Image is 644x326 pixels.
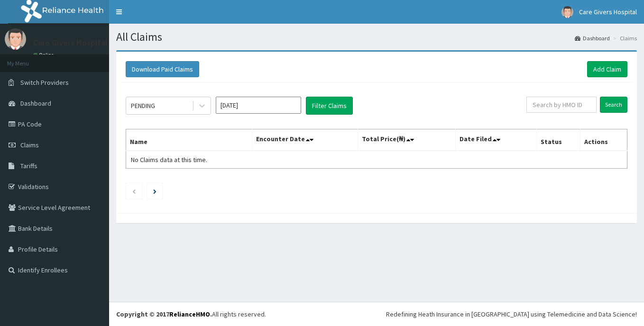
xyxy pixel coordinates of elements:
a: Online [33,52,56,58]
input: Search [600,97,627,113]
span: No Claims data at this time. [131,155,207,164]
button: Filter Claims [306,97,353,115]
a: Dashboard [575,34,610,42]
li: Claims [611,34,637,42]
a: RelianceHMO [169,310,210,318]
th: Total Price(₦) [358,129,455,151]
span: Switch Providers [20,78,69,87]
span: Care Givers Hospital [579,8,637,16]
input: Select Month and Year [216,97,301,114]
img: User Image [5,28,26,50]
a: Previous page [132,187,136,195]
th: Actions [580,129,627,151]
footer: All rights reserved. [109,302,644,326]
p: Care Givers Hospital [33,38,108,47]
img: User Image [561,6,573,18]
input: Search by HMO ID [526,97,597,113]
th: Name [126,129,252,151]
a: Next page [153,187,156,195]
th: Date Filed [456,129,537,151]
a: Add Claim [587,61,627,77]
span: Dashboard [20,99,51,108]
strong: Copyright © 2017 . [116,310,212,318]
div: Redefining Heath Insurance in [GEOGRAPHIC_DATA] using Telemedicine and Data Science! [386,309,637,319]
span: Tariffs [20,162,37,170]
span: Claims [20,141,39,149]
th: Encounter Date [252,129,358,151]
th: Status [536,129,580,151]
h1: All Claims [116,31,637,43]
div: PENDING [131,101,155,110]
button: Download Paid Claims [126,61,199,77]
